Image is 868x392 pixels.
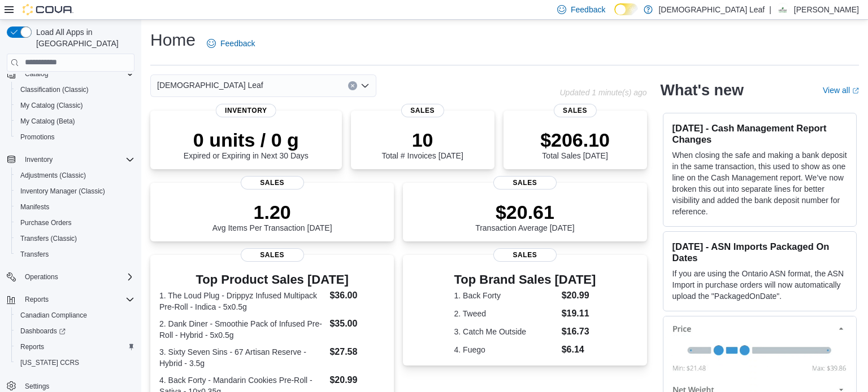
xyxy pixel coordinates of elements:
p: | [769,3,771,16]
span: My Catalog (Classic) [20,101,83,110]
button: Transfers [11,246,139,262]
span: Sales [493,176,557,190]
button: Inventory [20,153,57,166]
dt: 2. Dank Diner - Smoothie Pack of Infused Pre-Roll - Hybrid - 5x0.5g [159,318,325,341]
dd: $19.11 [562,307,596,320]
button: Reports [20,293,53,306]
input: Dark Mode [614,3,638,15]
dt: 4. Fuego [454,344,557,355]
button: Catalog [20,67,53,81]
span: Transfers [20,250,49,259]
button: Inventory Manager (Classic) [11,183,139,199]
button: [US_STATE] CCRS [11,355,139,371]
span: Catalog [25,69,48,78]
dt: 1. The Loud Plug - Drippyz Infused Multipack Pre-Roll - Indica - 5x0.5g [159,290,325,312]
span: Purchase Orders [16,216,134,230]
button: Classification (Classic) [11,82,139,98]
dt: 3. Catch Me Outside [454,326,557,337]
button: Purchase Orders [11,215,139,231]
p: $20.61 [475,201,575,223]
dd: $20.99 [329,373,385,387]
span: Dashboards [16,324,134,338]
div: Expired or Expiring in Next 30 Days [184,129,309,160]
span: Feedback [220,38,255,49]
span: Sales [401,104,444,117]
span: Manifests [16,200,134,214]
span: Settings [25,382,49,391]
p: [DEMOGRAPHIC_DATA] Leaf [658,3,765,16]
a: Dashboards [11,323,139,339]
button: Transfers (Classic) [11,231,139,246]
p: 10 [381,129,463,151]
a: My Catalog (Beta) [16,114,80,128]
button: Promotions [11,129,139,145]
p: 0 units / 0 g [184,129,309,151]
button: Reports [2,292,139,307]
dd: $36.00 [329,289,385,302]
span: Washington CCRS [16,356,134,369]
dt: 1. Back Forty [454,290,557,301]
button: Inventory [2,152,139,168]
dt: 2. Tweed [454,308,557,319]
div: Total Sales [DATE] [540,129,610,160]
span: Inventory Manager (Classic) [20,187,105,196]
button: Canadian Compliance [11,307,139,323]
span: [DEMOGRAPHIC_DATA] Leaf [157,78,263,92]
a: Transfers (Classic) [16,232,81,245]
span: Canadian Compliance [16,309,134,322]
svg: External link [852,87,859,94]
span: Purchase Orders [20,218,72,227]
span: Transfers (Classic) [16,232,134,245]
span: Adjustments (Classic) [20,171,86,180]
p: When closing the safe and making a bank deposit in the same transaction, this used to show as one... [672,149,847,217]
span: Inventory [25,155,53,164]
a: Manifests [16,200,54,214]
button: Clear input [348,81,357,90]
span: Sales [553,104,596,117]
p: [PERSON_NAME] [794,3,859,16]
span: Operations [20,270,134,284]
h1: Home [150,29,196,51]
h3: Top Product Sales [DATE] [159,273,385,287]
span: Reports [20,293,134,306]
h3: [DATE] - ASN Imports Packaged On Dates [672,241,847,263]
dd: $27.58 [329,345,385,359]
span: Manifests [20,202,49,212]
button: Manifests [11,199,139,215]
span: Inventory Manager (Classic) [16,184,134,198]
button: Open list of options [361,81,370,90]
p: If you are using the Ontario ASN format, the ASN Import in purchase orders will now automatically... [672,268,847,302]
p: $206.10 [540,129,610,151]
dd: $20.99 [562,289,596,302]
h3: [DATE] - Cash Management Report Changes [672,122,847,145]
a: Inventory Manager (Classic) [16,184,110,198]
span: My Catalog (Beta) [16,114,134,128]
dd: $35.00 [329,317,385,331]
a: Canadian Compliance [16,309,92,322]
span: My Catalog (Beta) [20,117,75,126]
div: Transaction Average [DATE] [475,201,575,232]
button: Operations [2,269,139,285]
a: My Catalog (Classic) [16,99,88,112]
div: Breeanne Ridge [776,3,789,16]
span: Inventory [20,153,134,166]
p: 1.20 [212,201,332,223]
div: Total # Invoices [DATE] [381,129,463,160]
h3: Top Brand Sales [DATE] [454,273,596,287]
button: Operations [20,270,63,284]
dd: $16.73 [562,325,596,338]
dt: 3. Sixty Seven Sins - 67 Artisan Reserve - Hybrid - 3.5g [159,346,325,369]
div: Avg Items Per Transaction [DATE] [212,201,332,232]
span: Inventory [216,104,276,117]
button: Reports [11,339,139,355]
span: Transfers (Classic) [20,234,77,243]
span: Sales [241,176,304,190]
button: Adjustments (Classic) [11,168,139,183]
span: My Catalog (Classic) [16,99,134,112]
a: Classification (Classic) [16,83,93,96]
span: Reports [25,295,49,304]
span: Load All Apps in [GEOGRAPHIC_DATA] [32,27,134,49]
button: My Catalog (Beta) [11,113,139,129]
span: [US_STATE] CCRS [20,358,79,367]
